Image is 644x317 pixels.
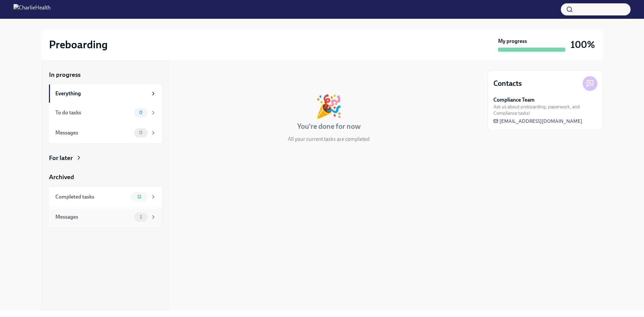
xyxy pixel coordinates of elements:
a: In progress [49,70,162,79]
a: [EMAIL_ADDRESS][DOMAIN_NAME] [493,118,582,124]
p: All your current tasks are completed [288,136,370,143]
a: Completed tasks11 [49,187,162,207]
strong: Compliance Team [493,96,535,104]
strong: My progress [498,38,527,45]
span: 0 [135,130,147,135]
h4: Contacts [493,78,522,89]
div: In progress [178,70,209,79]
span: 11 [133,194,145,199]
h3: 100% [571,39,595,51]
span: 0 [135,110,147,115]
span: 1 [136,214,146,219]
div: To do tasks [55,109,131,116]
a: To do tasks0 [49,103,162,123]
a: Messages0 [49,123,162,143]
div: Messages [55,213,131,221]
div: 🎉 [315,95,342,117]
a: Messages1 [49,207,162,227]
span: Ask us about preboarding, paperwork, and Compliance tasks! [493,104,597,116]
div: Everything [55,90,148,97]
a: Everything [49,85,162,103]
div: For later [49,154,73,162]
a: For later [49,154,162,162]
div: Messages [55,129,131,137]
h2: Preboarding [49,38,108,51]
a: Archived [49,173,162,181]
div: Completed tasks [55,193,128,201]
h4: You're done for now [297,121,361,131]
img: CharlieHealth [13,4,51,15]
